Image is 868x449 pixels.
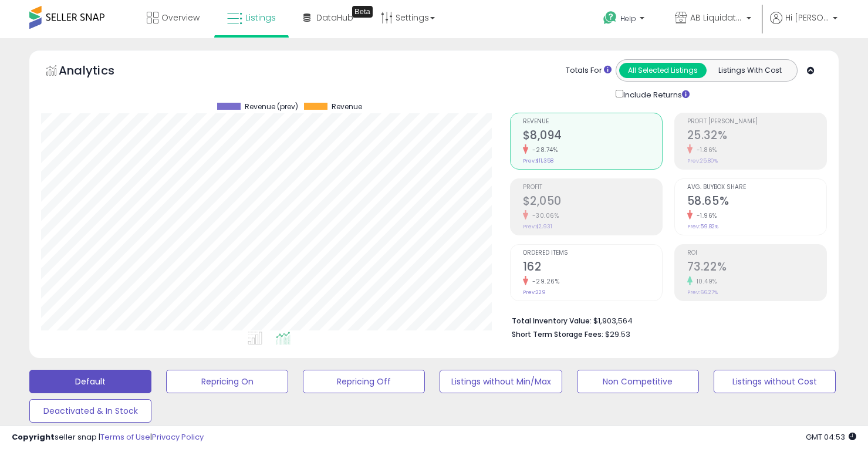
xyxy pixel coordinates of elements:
a: Terms of Use [100,431,150,443]
b: Total Inventory Value: [512,316,592,326]
button: Repricing On [166,370,288,393]
span: Listings [245,12,276,23]
button: Deactivated & In Stock [29,399,151,423]
li: $1,903,564 [512,313,818,327]
a: Privacy Policy [152,431,204,443]
button: Non Competitive [577,370,699,393]
div: Tooltip anchor [352,6,373,18]
small: -1.96% [693,211,717,220]
small: -29.26% [528,277,560,286]
span: Overview [161,12,200,23]
h2: $2,050 [523,194,662,210]
button: Listings without Min/Max [440,370,562,393]
button: All Selected Listings [619,63,707,78]
div: Include Returns [607,87,704,101]
small: Prev: $2,931 [523,223,552,230]
a: Hi [PERSON_NAME] [770,12,837,38]
small: -30.06% [528,211,559,220]
span: 2025-09-7 04:53 GMT [806,431,856,443]
h2: 58.65% [687,194,826,210]
small: 10.49% [693,277,717,286]
button: Default [29,370,151,393]
a: Help [594,2,656,38]
span: Profit [523,184,662,191]
button: Repricing Off [303,370,425,393]
span: Help [620,13,636,23]
span: Ordered Items [523,250,662,256]
small: -28.74% [528,146,558,154]
span: AB Liquidators Inc [690,12,743,23]
small: Prev: 25.80% [687,157,718,164]
span: Revenue (prev) [245,103,298,111]
small: -1.86% [693,146,717,154]
small: Prev: 66.27% [687,289,718,296]
h2: $8,094 [523,129,662,144]
h5: Analytics [59,62,137,82]
span: Profit [PERSON_NAME] [687,119,826,125]
span: ROI [687,250,826,256]
span: $29.53 [605,329,630,340]
small: Prev: $11,358 [523,157,553,164]
b: Short Term Storage Fees: [512,329,603,339]
h2: 162 [523,260,662,276]
small: Prev: 59.82% [687,223,718,230]
i: Get Help [603,11,617,25]
span: DataHub [316,12,353,23]
span: Revenue [523,119,662,125]
strong: Copyright [12,431,55,443]
h2: 73.22% [687,260,826,276]
span: Hi [PERSON_NAME] [785,12,829,23]
h2: 25.32% [687,129,826,144]
div: Totals For [566,65,612,76]
button: Listings With Cost [706,63,793,78]
span: Revenue [332,103,362,111]
button: Listings without Cost [714,370,836,393]
span: Avg. Buybox Share [687,184,826,191]
small: Prev: 229 [523,289,546,296]
div: seller snap | | [12,432,204,443]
